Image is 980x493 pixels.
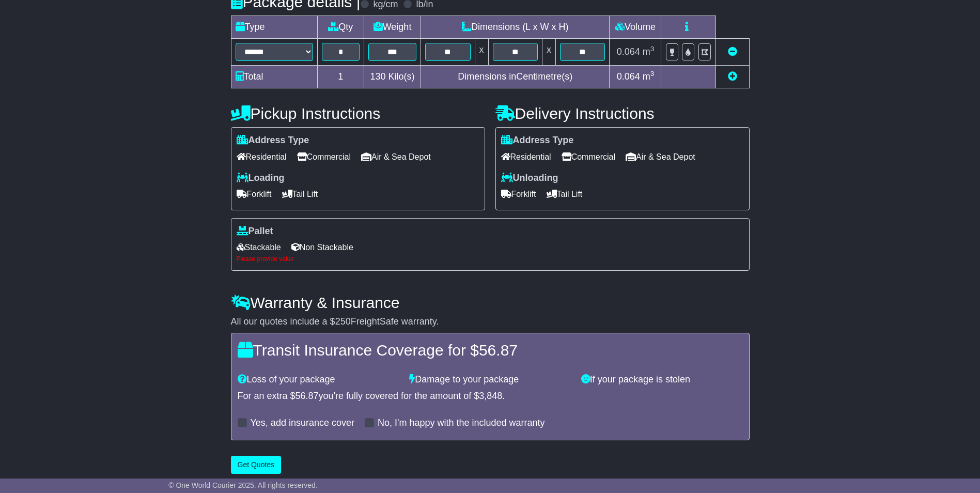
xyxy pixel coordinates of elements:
label: Loading [237,173,285,184]
span: m [643,47,655,57]
span: Forklift [237,186,272,202]
label: Pallet [237,226,273,237]
label: Unloading [501,173,558,184]
span: Residential [237,149,287,165]
a: Remove this item [728,47,737,57]
td: x [542,39,555,66]
div: Please provide value [237,255,744,263]
span: Air & Sea Depot [361,149,431,165]
h4: Pickup Instructions [231,105,485,122]
span: 3,848 [479,391,502,401]
div: Damage to your package [404,374,576,386]
div: Loss of your package [232,374,405,386]
span: Tail Lift [282,186,318,202]
span: © One World Courier 2025. All rights reserved. [168,481,318,489]
span: Residential [501,149,551,165]
label: Address Type [237,135,309,146]
label: Yes, add insurance cover [251,418,354,429]
label: Address Type [501,135,574,146]
div: For an extra $ you're fully covered for the amount of $ . [238,391,743,402]
span: 130 [370,71,386,82]
td: Total [231,66,317,88]
h4: Warranty & Insurance [231,294,750,311]
span: Air & Sea Depot [626,149,695,165]
a: Add new item [728,71,737,82]
td: Kilo(s) [364,66,421,88]
span: Commercial [562,149,615,165]
sup: 3 [650,45,655,53]
td: Weight [364,16,421,39]
button: Get Quotes [231,456,282,474]
h4: Delivery Instructions [495,105,750,122]
h4: Transit Insurance Coverage for $ [238,342,743,359]
span: Forklift [501,186,536,202]
span: 250 [335,316,351,327]
span: Commercial [297,149,351,165]
span: 0.064 [617,47,640,57]
span: 0.064 [617,71,640,82]
div: All our quotes include a $ FreightSafe warranty. [231,316,750,328]
td: Qty [317,16,364,39]
td: 1 [317,66,364,88]
td: Dimensions in Centimetre(s) [421,66,610,88]
td: Type [231,16,317,39]
span: Stackable [237,239,281,255]
sup: 3 [650,70,655,78]
span: 56.87 [295,391,319,401]
td: x [475,39,488,66]
td: Volume [610,16,661,39]
span: Tail Lift [547,186,583,202]
span: m [643,71,655,82]
div: If your package is stolen [576,374,748,386]
label: No, I'm happy with the included warranty [378,418,545,429]
span: 56.87 [479,342,518,359]
td: Dimensions (L x W x H) [421,16,610,39]
span: Non Stackable [291,239,353,255]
